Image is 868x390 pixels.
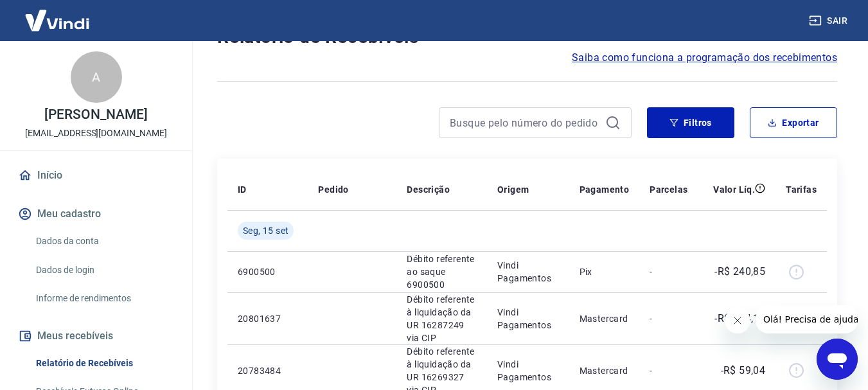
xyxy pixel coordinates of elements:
a: Saiba como funciona a programação dos recebimentos [572,50,837,66]
p: Tarifas [786,183,817,196]
p: -R$ 224,17 [714,311,765,326]
div: A [71,51,122,103]
p: -R$ 59,04 [721,363,766,378]
p: Mastercard [580,364,630,377]
p: - [650,364,687,377]
a: Informe de rendimentos [31,285,177,312]
button: Meus recebíveis [15,322,177,350]
a: Relatório de Recebíveis [31,350,177,377]
p: 20801637 [238,312,297,325]
a: Início [15,161,177,190]
input: Busque pelo número do pedido [450,113,600,132]
button: Sair [806,9,853,33]
p: - [650,312,687,325]
iframe: Botão para abrir a janela de mensagens [817,339,858,380]
p: Origem [497,183,529,196]
p: [PERSON_NAME] [44,108,147,121]
button: Exportar [750,107,837,138]
span: Seg, 15 set [243,224,288,237]
a: Dados de login [31,257,177,283]
iframe: Mensagem da empresa [756,305,858,333]
p: ID [238,183,247,196]
button: Filtros [647,107,734,138]
p: Pagamento [580,183,630,196]
p: Pedido [318,183,348,196]
a: Dados da conta [31,228,177,254]
p: Vindi Pagamentos [497,358,559,384]
p: Vindi Pagamentos [497,306,559,332]
p: Descrição [407,183,450,196]
p: Valor Líq. [713,183,755,196]
iframe: Fechar mensagem [725,308,750,333]
p: 6900500 [238,265,297,278]
p: - [650,265,687,278]
button: Meu cadastro [15,200,177,228]
span: Olá! Precisa de ajuda? [8,9,108,19]
p: [EMAIL_ADDRESS][DOMAIN_NAME] [25,127,167,140]
p: Parcelas [650,183,687,196]
p: Débito referente ao saque 6900500 [407,253,477,291]
p: Vindi Pagamentos [497,259,559,285]
p: 20783484 [238,364,297,377]
p: -R$ 240,85 [714,264,765,279]
p: Mastercard [580,312,630,325]
img: Vindi [15,1,99,40]
p: Pix [580,265,630,278]
p: Débito referente à liquidação da UR 16287249 via CIP [407,293,477,344]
